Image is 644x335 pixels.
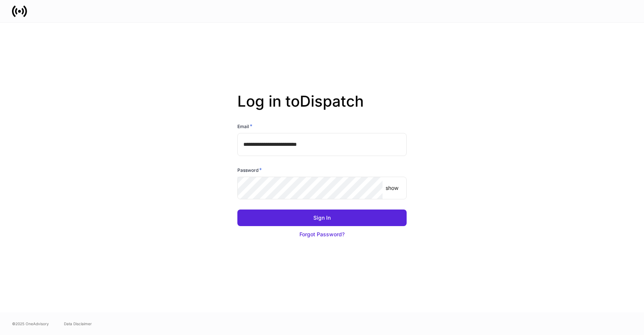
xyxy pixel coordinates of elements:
[386,184,398,192] p: show
[237,166,262,174] h6: Password
[64,321,92,327] a: Data Disclaimer
[299,231,345,238] div: Forgot Password?
[12,321,49,327] span: © 2025 OneAdvisory
[237,226,407,243] button: Forgot Password?
[237,210,407,226] button: Sign In
[237,92,407,122] h2: Log in to Dispatch
[237,122,252,130] h6: Email
[313,214,331,222] div: Sign In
